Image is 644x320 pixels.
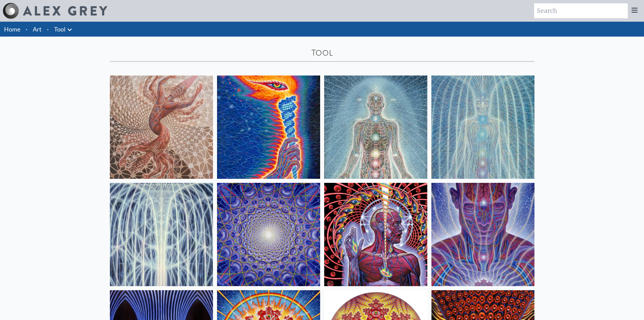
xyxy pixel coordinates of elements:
[44,22,51,37] li: ·
[534,3,628,18] input: Search
[33,24,42,34] a: Art
[54,24,66,34] a: Tool
[4,25,20,33] a: Home
[23,22,30,37] li: ·
[110,47,534,58] div: Tool
[431,183,534,286] img: Mystic Eye, 2018, Alex Grey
